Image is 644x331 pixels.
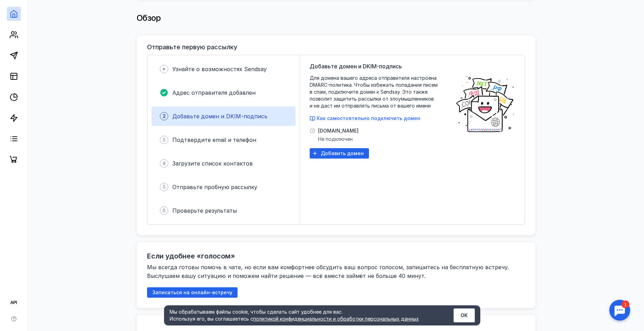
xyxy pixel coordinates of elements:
[162,207,166,214] span: 6
[172,66,267,73] span: Узнайте о возможностях Sendsay
[172,113,267,120] span: Добавьте домен и DKIM-подпись
[172,160,253,167] span: Загрузите список контактов
[310,62,402,70] span: Добавьте домен и DKIM-подпись
[147,287,238,298] button: Записаться на онлайн-встречу
[137,13,161,23] span: Обзор
[318,136,359,143] span: Не подключен
[172,207,237,214] span: Проверьте результаты
[163,184,166,190] span: 5
[163,113,166,120] span: 2
[152,290,232,296] span: Записаться на онлайн-встречу
[147,264,510,279] span: Мы всегда готовы помочь в чате, но если вам комфортнее обсудить ваш вопрос голосом, запишитесь на...
[310,148,369,159] button: Добавить домен
[317,115,420,121] span: Как самостоятельно подключить домен
[147,252,235,260] h2: Если удобнее «голосом»
[172,89,256,96] span: Адрес отправителя добавлен
[147,44,237,51] h3: Отправьте первую рассылку
[162,136,166,143] span: 3
[16,4,24,12] div: 1
[170,308,437,322] div: Мы обрабатываем файлы cookie, чтобы сделать сайт удобнее для вас. Используя его, вы соглашаетесь c
[253,316,419,322] a: политикой конфиденциальности и обработки персональных данных
[455,75,515,134] img: poster
[147,289,238,295] a: Записаться на онлайн-встречу
[454,308,475,322] button: ОК
[310,115,420,122] button: Как самостоятельно подключить домен
[310,75,448,109] span: Для домена вашего адреса отправителя настроена DMARC-политика. Чтобы избежать попадания писем в с...
[162,160,166,167] span: 4
[172,184,257,190] span: Отправьте пробную рассылку
[318,127,359,134] span: [DOMAIN_NAME]
[172,136,256,143] span: Подтвердите email и телефон
[321,151,364,156] span: Добавить домен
